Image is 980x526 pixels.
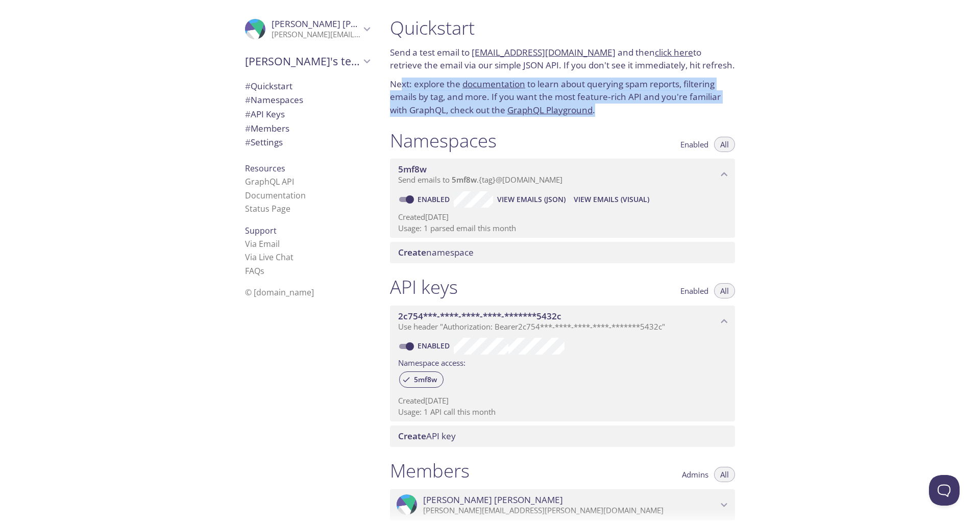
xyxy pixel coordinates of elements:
[245,203,290,214] a: Status Page
[245,265,264,277] a: FAQ
[390,489,735,521] div: Nicholas Milner
[398,246,426,258] span: Create
[245,136,251,148] span: #
[423,494,563,506] span: [PERSON_NAME] [PERSON_NAME]
[714,137,735,152] button: All
[390,129,497,152] h1: Namespaces
[245,163,285,174] span: Resources
[493,191,570,208] button: View Emails (JSON)
[245,238,280,249] a: Via Email
[390,242,735,263] div: Create namespace
[237,12,378,46] div: Nicholas Milner
[416,194,454,204] a: Enabled
[237,135,378,149] div: Team Settings
[399,371,444,388] div: 5mf8w
[245,136,283,148] span: Settings
[245,225,277,236] span: Support
[245,94,251,106] span: #
[462,78,525,90] a: documentation
[237,93,378,107] div: Namespaces
[390,16,735,39] h1: Quickstart
[272,30,360,40] p: [PERSON_NAME][EMAIL_ADDRESS][PERSON_NAME][DOMAIN_NAME]
[272,18,411,30] span: [PERSON_NAME] [PERSON_NAME]
[260,265,264,277] span: s
[574,193,649,206] span: View Emails (Visual)
[237,48,378,74] div: Nicholas's team
[245,80,292,92] span: Quickstart
[398,395,727,406] p: Created [DATE]
[472,46,616,58] a: [EMAIL_ADDRESS][DOMAIN_NAME]
[398,223,727,234] p: Usage: 1 parsed email this month
[714,467,735,482] button: All
[416,341,454,350] a: Enabled
[390,159,735,190] div: 5mf8w namespace
[408,375,443,384] span: 5mf8w
[390,425,735,447] div: Create API Key
[929,475,960,506] iframe: Help Scout Beacon - Open
[398,163,427,175] span: 5mf8w
[245,108,251,120] span: #
[245,252,293,263] a: Via Live Chat
[245,122,251,134] span: #
[398,430,456,442] span: API key
[390,459,470,482] h1: Members
[674,283,715,298] button: Enabled
[245,80,251,92] span: #
[398,355,465,369] label: Namespace access:
[390,275,458,298] h1: API keys
[237,121,378,136] div: Members
[237,107,378,121] div: API Keys
[423,506,718,516] p: [PERSON_NAME][EMAIL_ADDRESS][PERSON_NAME][DOMAIN_NAME]
[245,54,360,68] span: [PERSON_NAME]'s team
[398,430,426,442] span: Create
[237,79,378,93] div: Quickstart
[655,46,693,58] a: click here
[245,176,294,187] a: GraphQL API
[570,191,653,208] button: View Emails (Visual)
[390,46,735,72] p: Send a test email to and then to retrieve the email via our simple JSON API. If you don't see it ...
[398,246,474,258] span: namespace
[452,174,477,185] span: 5mf8w
[676,467,715,482] button: Admins
[497,193,566,206] span: View Emails (JSON)
[398,407,727,417] p: Usage: 1 API call this month
[507,104,593,116] a: GraphQL Playground
[390,78,735,117] p: Next: explore the to learn about querying spam reports, filtering emails by tag, and more. If you...
[245,190,306,201] a: Documentation
[398,212,727,222] p: Created [DATE]
[245,287,314,298] span: © [DOMAIN_NAME]
[714,283,735,298] button: All
[245,122,289,134] span: Members
[398,174,562,185] span: Send emails to . {tag} @[DOMAIN_NAME]
[245,108,285,120] span: API Keys
[245,94,303,106] span: Namespaces
[674,137,715,152] button: Enabled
